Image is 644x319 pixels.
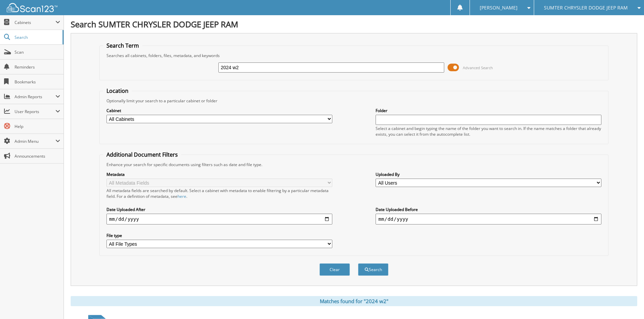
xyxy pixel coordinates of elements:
div: Matches found for "2024 w2" [71,296,637,306]
div: Select a cabinet and begin typing the name of the folder you want to search in. If the name match... [376,126,601,137]
span: Cabinets [15,20,55,25]
span: Bookmarks [15,79,60,85]
div: Searches all cabinets, folders, files, metadata, and keywords [103,53,605,58]
label: Metadata [106,171,332,177]
a: here [177,193,186,199]
label: Uploaded By [376,171,601,177]
span: Search [15,34,59,40]
span: User Reports [15,109,55,114]
legend: Location [103,87,132,95]
span: Reminders [15,64,60,70]
input: end [376,214,601,224]
label: Date Uploaded Before [376,207,601,212]
input: start [106,214,332,224]
span: [PERSON_NAME] [480,6,518,10]
label: Folder [376,108,601,113]
label: File type [106,233,332,238]
div: Enhance your search for specific documents using filters such as date and file type. [103,162,605,167]
label: Cabinet [106,108,332,113]
img: scan123-logo-white.svg [7,3,57,12]
span: Scan [15,49,60,55]
span: SUMTER CHRYSLER DODGE JEEP RAM [544,6,628,10]
div: Optionally limit your search to a particular cabinet or folder [103,98,605,104]
div: All metadata fields are searched by default. Select a cabinet with metadata to enable filtering b... [106,188,332,199]
button: Search [358,263,388,276]
span: Advanced Search [463,65,493,70]
span: Admin Menu [15,138,55,144]
span: Admin Reports [15,94,55,100]
label: Date Uploaded After [106,207,332,212]
h1: Search SUMTER CHRYSLER DODGE JEEP RAM [71,19,637,30]
span: Announcements [15,153,60,159]
button: Clear [319,263,350,276]
legend: Search Term [103,42,142,49]
span: Help [15,124,60,129]
legend: Additional Document Filters [103,151,181,158]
